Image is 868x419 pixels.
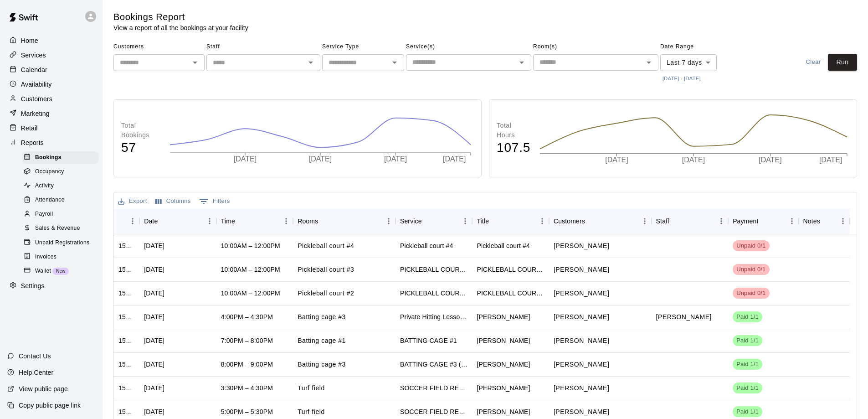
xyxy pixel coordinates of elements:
div: Service [400,208,422,234]
div: Pickleball court #4 [400,241,453,250]
button: Sort [158,215,170,228]
button: Menu [638,214,652,228]
button: Open [515,56,528,69]
div: 7:00PM – 8:00PM [221,336,273,345]
div: Date [139,208,216,234]
div: Sales & Revenue [22,222,99,235]
h4: 107.5 [497,140,530,156]
div: Availability [7,78,95,91]
a: Invoices [22,250,103,264]
a: Marketing [7,107,95,120]
p: Kelani Caruthers [554,336,609,346]
span: Paid 1/1 [733,384,762,393]
p: Pickleball court #4 [298,241,354,251]
div: PICKLEBALL COURT #2 [400,289,468,298]
span: Paid 1/1 [733,360,762,369]
tspan: [DATE] [309,155,332,163]
button: Menu [535,214,549,228]
button: Sort [489,215,502,228]
div: Pickleball court #4 [477,241,529,250]
span: Date Range [660,40,717,54]
tspan: [DATE] [819,156,842,164]
div: Payment [728,208,798,234]
p: Pickleball court #3 [298,265,354,274]
div: Wed, Oct 15, 2025 [144,383,164,393]
p: Home [21,36,38,45]
div: Service [395,208,473,234]
span: Unpaid 0/1 [733,265,769,274]
a: Sales & Revenue [22,222,103,236]
button: Menu [382,214,395,228]
p: Pickleball court #2 [298,289,354,298]
button: Sort [318,215,331,228]
a: Payroll [22,207,103,222]
div: Rooms [293,208,395,234]
div: SOCCER FIELD RENTAL [400,407,468,416]
p: Katie Rohrer [656,312,712,322]
tspan: [DATE] [759,156,781,164]
div: Attendance [22,194,99,207]
div: PICKLEBALL COURT #2 [477,289,544,298]
div: 1519835 [118,312,135,321]
div: 5:00PM – 5:30PM [221,407,273,416]
span: Staff [206,40,320,54]
span: Payroll [35,210,53,219]
div: Title [477,208,489,234]
div: Notes [799,208,850,234]
span: Sales & Revenue [35,224,80,233]
a: Settings [7,279,95,293]
button: Menu [836,214,850,228]
button: Sort [422,215,435,228]
div: ID [114,208,139,234]
a: Home [7,34,95,47]
div: Payroll [22,208,99,221]
span: New [52,269,69,274]
button: Open [304,56,317,69]
div: Customers [549,208,652,234]
button: Menu [714,214,728,228]
tspan: [DATE] [234,155,257,163]
p: Help Center [19,368,53,377]
span: Paid 1/1 [733,336,762,345]
p: Melissa Warren [554,407,609,417]
a: Retail [7,121,95,135]
p: Availability [21,80,52,89]
div: 8:00PM – 9:00PM [221,360,273,369]
div: 10:00AM – 12:00PM [221,289,280,298]
p: Reports [21,138,44,147]
button: Export [116,194,149,208]
div: 3:30PM – 4:30PM [221,383,273,393]
p: Calendar [21,65,47,74]
div: Staff [652,208,729,234]
div: Reports [7,136,95,150]
p: Retail [21,124,38,133]
div: Customers [554,208,585,234]
button: Menu [126,214,139,228]
button: Sort [669,215,682,228]
a: Services [7,48,95,62]
div: PICKLEBALL COURT #3 [477,265,544,274]
div: SOCCER FIELD RENTAL [400,383,468,393]
p: Drew Weigl [554,383,609,393]
div: Occupancy [22,166,99,178]
button: Select columns [153,194,193,208]
div: 1519661 [118,336,135,345]
div: 1519595 [118,360,135,369]
div: Tue, Oct 14, 2025 [144,265,164,274]
button: Sort [758,215,771,228]
p: View a report of all the bookings at your facility [113,23,248,32]
div: Emilie P [477,360,530,369]
div: Notes [803,208,820,234]
span: Paid 1/1 [733,313,762,321]
button: Clear [799,54,828,71]
span: Wallet [35,267,51,276]
span: Paid 1/1 [733,408,762,416]
p: Riley Anderson [554,312,609,322]
div: Calendar [7,63,95,77]
span: Service(s) [406,40,531,54]
div: Activity [22,180,99,192]
div: Kelani Caruthers [477,336,530,345]
div: Staff [656,208,669,234]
